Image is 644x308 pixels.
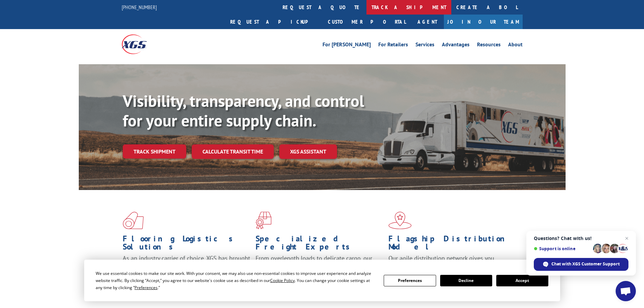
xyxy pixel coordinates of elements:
h1: Flagship Distribution Model [388,235,516,254]
a: Track shipment [123,144,186,159]
span: Support is online [534,246,591,251]
span: Our agile distribution network gives you nationwide inventory management on demand. [388,254,513,270]
span: Close chat [623,234,631,242]
a: For [PERSON_NAME] [323,42,371,49]
b: Visibility, transparency, and control for your entire supply chain. [123,90,364,131]
div: Cookie Consent Prompt [84,260,560,301]
img: xgs-icon-total-supply-chain-intelligence-red [123,212,144,229]
img: xgs-icon-flagship-distribution-model-red [388,212,412,229]
a: About [508,42,523,49]
a: Services [415,42,434,49]
span: Cookie Policy [270,278,295,283]
button: Decline [440,275,492,286]
span: Questions? Chat with us! [534,236,628,241]
a: Request a pickup [225,15,323,29]
div: Open chat [616,281,636,301]
h1: Flooring Logistics Solutions [123,235,251,254]
span: Chat with XGS Customer Support [551,261,620,267]
div: We use essential cookies to make our site work. With your consent, we may also use non-essential ... [96,270,376,291]
h1: Specialized Freight Experts [256,235,383,254]
span: Preferences [135,285,158,290]
a: [PHONE_NUMBER] [122,4,157,10]
a: Customer Portal [323,15,411,29]
img: xgs-icon-focused-on-flooring-red [256,212,271,229]
a: XGS ASSISTANT [279,144,337,159]
a: Advantages [442,42,470,49]
p: From overlength loads to delicate cargo, our experienced staff knows the best way to move your fr... [256,254,383,284]
a: Join Our Team [444,15,523,29]
a: Calculate transit time [192,144,274,159]
a: Resources [477,42,501,49]
button: Accept [496,275,548,286]
a: For Retailers [378,42,408,49]
div: Chat with XGS Customer Support [534,258,628,271]
a: Agent [411,15,444,29]
button: Preferences [384,275,436,286]
span: As an industry carrier of choice, XGS has brought innovation and dedication to flooring logistics... [123,254,250,278]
